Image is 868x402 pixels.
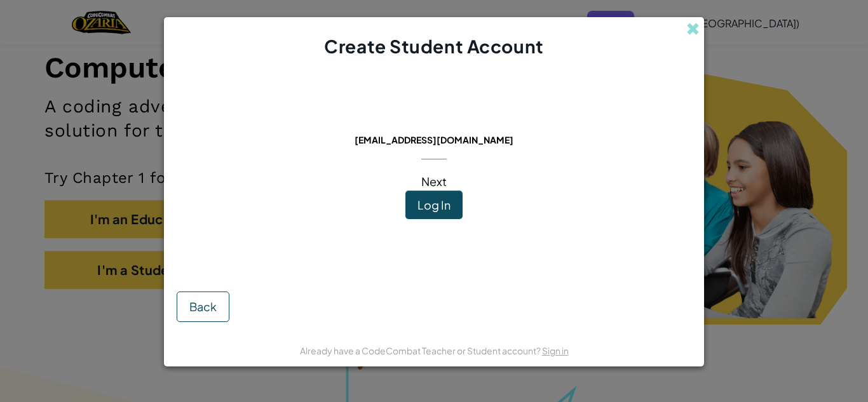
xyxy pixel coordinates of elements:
[189,299,217,314] span: Back
[300,345,542,356] span: Already have a CodeCombat Teacher or Student account?
[542,345,569,356] a: Sign in
[417,198,451,212] span: Log In
[405,191,463,220] button: Log In
[177,291,229,322] button: Back
[344,116,524,131] span: This email is already in use:
[355,134,513,145] span: [EMAIL_ADDRESS][DOMAIN_NAME]
[421,174,447,189] span: Next
[324,35,543,57] span: Create Student Account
